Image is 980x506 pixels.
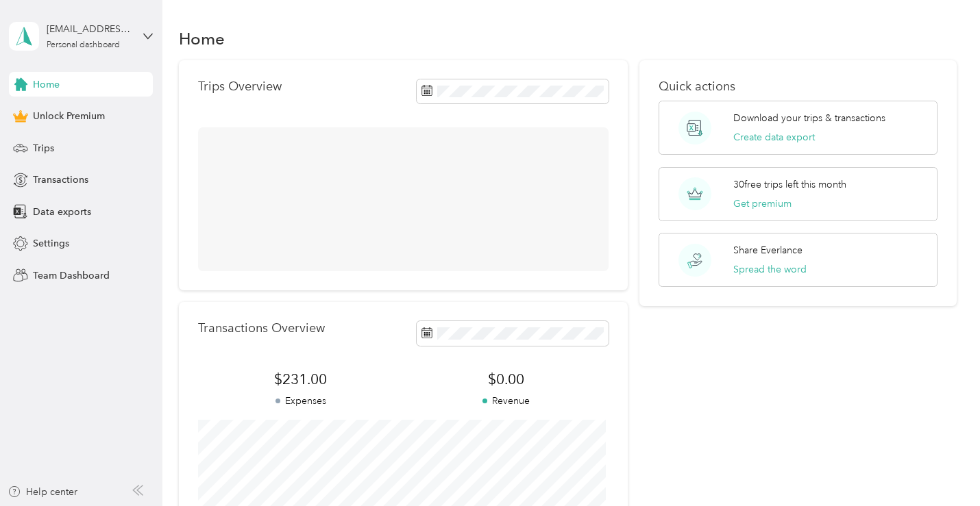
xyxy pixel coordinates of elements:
[198,79,282,94] p: Trips Overview
[179,31,225,46] h1: Home
[33,268,110,283] span: Team Dashboard
[733,130,815,144] button: Create data export
[733,197,792,211] button: Get premium
[33,77,60,92] span: Home
[733,262,807,277] button: Spread the word
[33,109,105,123] span: Unlock Premium
[33,236,69,251] span: Settings
[33,205,91,219] span: Data exports
[733,177,846,192] p: 30 free trips left this month
[659,79,937,94] p: Quick actions
[903,429,980,506] iframe: Everlance-gr Chat Button Frame
[403,394,608,408] p: Revenue
[33,173,88,187] span: Transactions
[33,141,54,155] span: Trips
[733,243,803,257] p: Share Everlance
[733,111,885,125] p: Download your trips & transactions
[403,370,608,389] span: $0.00
[47,41,120,49] div: Personal dashboard
[198,321,325,336] p: Transactions Overview
[198,370,403,389] span: $231.00
[198,394,403,408] p: Expenses
[8,485,77,499] button: Help center
[47,22,132,36] div: [EMAIL_ADDRESS][DOMAIN_NAME]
